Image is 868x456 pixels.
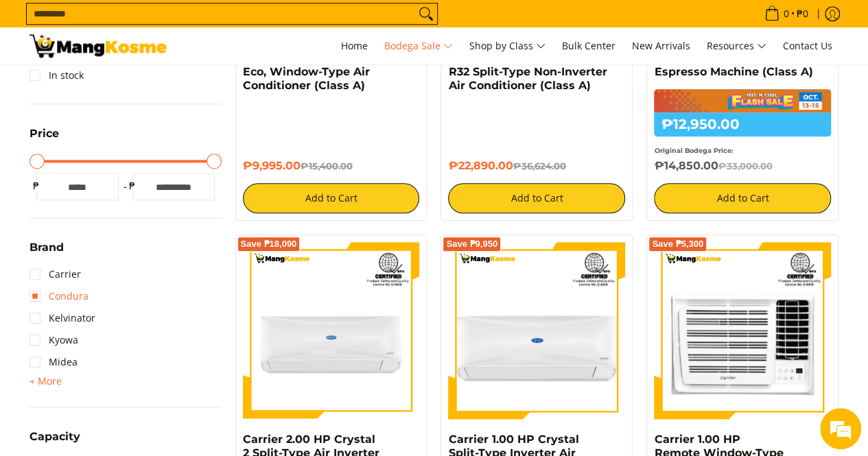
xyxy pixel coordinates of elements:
span: Price [30,128,59,139]
img: Carrier 2.00 HP Crystal 2 Split-Type Air Inverter Conditioner (Class A) [243,242,420,419]
span: Home [341,39,368,52]
a: Resources [700,27,773,64]
span: Capacity [30,431,80,442]
summary: Open [30,128,59,149]
h6: ₱22,890.00 [448,159,625,173]
del: ₱33,000.00 [718,160,772,171]
summary: Open [30,431,80,453]
span: Bodega Sale [384,38,453,55]
img: Bodega Sale l Mang Kosme: Cost-Efficient &amp; Quality Home Appliances [30,34,167,58]
span: ₱ [126,179,139,193]
h6: ₱14,850.00 [654,159,831,173]
a: Bulk Center [555,27,622,64]
span: • [760,6,812,21]
a: Contact Us [776,27,839,64]
span: Brand [30,242,64,253]
a: Carrier 1.0 HP Optima 3 R32 Split-Type Non-Inverter Air Conditioner (Class A) [448,51,607,92]
a: Shop by Class [462,27,552,64]
a: Bodega Sale [377,27,460,64]
h6: ₱9,995.00 [243,159,420,173]
a: Kelvinator [30,307,95,329]
button: Search [415,3,437,24]
a: Condura [30,285,89,307]
a: New Arrivals [625,27,697,64]
span: Bulk Center [562,39,615,52]
span: Shop by Class [469,38,546,55]
del: ₱15,400.00 [301,160,353,171]
a: In stock [30,64,84,86]
span: 0 [782,9,791,19]
a: Midea [30,351,78,373]
button: Add to Cart [243,183,420,213]
span: ₱ [30,179,43,193]
a: Kyowa [30,329,78,351]
del: ₱36,624.00 [513,160,565,171]
small: Original Bodega Price: [654,147,733,154]
span: Resources [707,38,766,55]
span: Save ₱5,300 [652,240,703,248]
span: Save ₱9,950 [446,240,497,248]
summary: Open [30,242,64,263]
span: Contact Us [783,39,832,52]
a: Carrier [30,263,81,285]
h6: ₱12,950.00 [654,112,831,136]
span: ₱0 [795,9,810,19]
span: Save ₱18,090 [241,240,297,248]
button: Add to Cart [654,183,831,213]
nav: Main Menu [180,27,839,64]
span: New Arrivals [632,39,690,52]
button: Add to Cart [448,183,625,213]
a: Home [334,27,375,64]
a: Kelvinator 0.75 HP Deluxe Eco, Window-Type Air Conditioner (Class A) [243,51,395,92]
summary: Open [30,373,62,389]
span: + More [30,376,62,387]
img: Carrier 1.00 HP Crystal Split-Type Inverter Air Conditioner (Class A) [448,242,625,419]
img: Carrier 1.00 HP Remote Window-Type Compact Inverter Air Conditioner (Premium) [654,242,831,419]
